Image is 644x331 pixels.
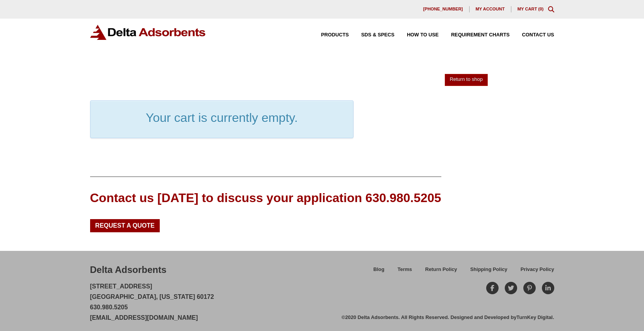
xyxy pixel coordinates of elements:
a: Return to shop [445,74,488,86]
a: [PHONE_NUMBER] [417,6,470,12]
span: Privacy Policy [521,267,554,272]
span: Request a Quote [95,223,155,229]
a: Return Policy [419,265,464,279]
div: Delta Adsorbents [90,263,167,276]
span: Contact Us [522,33,554,38]
a: My account [470,6,511,12]
span: Terms [398,267,412,272]
span: 0 [540,7,542,11]
div: Your cart is currently empty. [90,100,354,138]
a: Terms [391,265,419,279]
span: Blog [373,267,384,272]
a: TurnKey Digital [516,314,553,320]
span: Shipping Policy [470,267,507,272]
span: Products [321,33,349,38]
p: [STREET_ADDRESS] [GEOGRAPHIC_DATA], [US_STATE] 60172 630.980.5205 [90,281,214,323]
a: Shipping Policy [464,265,514,279]
div: Contact us [DATE] to discuss your application 630.980.5205 [90,189,441,207]
span: SDS & SPECS [361,33,395,38]
a: Blog [367,265,391,279]
span: How to Use [407,33,439,38]
img: Delta Adsorbents [90,25,206,40]
a: Requirement Charts [439,33,509,38]
a: Products [309,33,349,38]
span: [PHONE_NUMBER] [423,7,463,11]
a: SDS & SPECS [349,33,395,38]
span: Requirement Charts [451,33,509,38]
a: My Cart (0) [518,7,544,11]
a: How to Use [395,33,439,38]
span: My account [476,7,505,11]
a: [EMAIL_ADDRESS][DOMAIN_NAME] [90,314,198,321]
span: Return Policy [425,267,457,272]
div: Toggle Modal Content [548,6,554,12]
a: Request a Quote [90,219,160,232]
div: ©2020 Delta Adsorbents. All Rights Reserved. Designed and Developed by . [342,314,554,321]
a: Contact Us [510,33,554,38]
a: Privacy Policy [514,265,554,279]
